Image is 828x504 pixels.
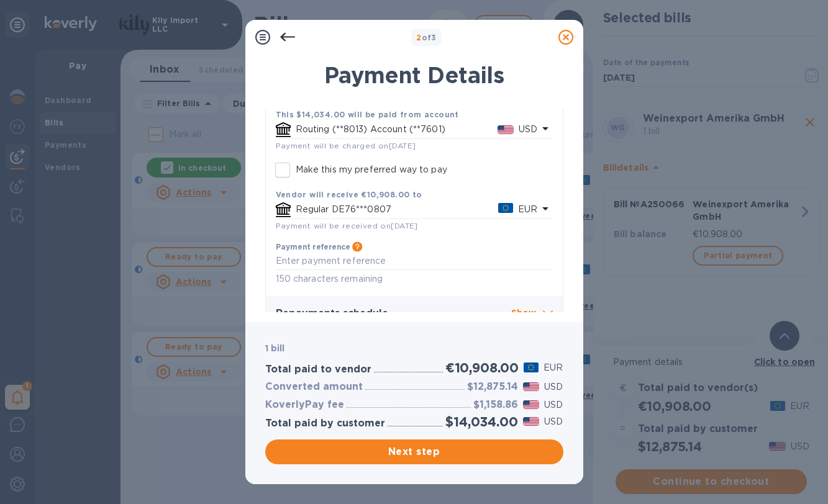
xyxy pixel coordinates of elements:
[276,190,422,199] b: Vendor will receive €10,908.00 to
[523,417,540,426] img: USD
[416,33,437,42] b: of 3
[296,163,447,176] p: Make this my preferred way to pay
[276,110,459,119] b: This $14,034.00 will be paid from account
[296,123,498,136] p: Routing (**8013) Account (**7601)
[445,414,517,430] h2: $14,034.00
[276,141,416,150] span: Payment will be charged on [DATE]
[544,380,563,394] p: USD
[296,203,499,216] p: Regular DE76***0807
[276,272,553,286] p: 150 characters remaining
[416,33,421,42] span: 2
[544,398,563,412] p: USD
[544,361,563,374] p: EUR
[265,364,371,376] h3: Total paid to vendor
[265,439,563,464] button: Next step
[467,381,518,393] h3: $12,875.14
[518,203,537,216] p: EUR
[544,415,563,428] p: USD
[511,306,553,322] p: Show
[265,418,385,430] h3: Total paid by customer
[498,125,514,134] img: USD
[523,382,540,391] img: USD
[265,62,563,88] h1: Payment Details
[265,399,344,411] h3: KoverlyPay fee
[265,381,363,393] h3: Converted amount
[276,308,511,320] h3: Repayments schedule
[523,400,540,409] img: USD
[276,221,418,230] span: Payment will be received on [DATE]
[519,123,537,136] p: USD
[275,444,553,459] span: Next step
[276,243,350,251] h3: Payment reference
[445,360,519,376] h2: €10,908.00
[265,343,285,353] b: 1 bill
[473,399,518,411] h3: $1,158.86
